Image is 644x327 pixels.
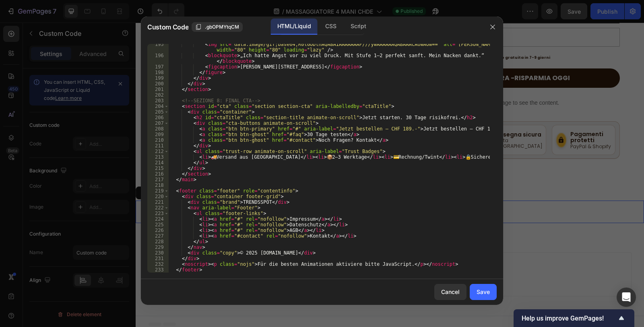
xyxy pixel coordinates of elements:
[147,188,169,194] div: 219
[477,288,490,296] div: Save
[147,182,169,188] div: 218
[167,243,216,252] div: Choose templates
[147,171,169,177] div: 216
[192,22,243,32] button: .gbOPMYtqCM
[147,228,169,233] div: 226
[147,256,169,261] div: 231
[235,225,273,234] span: Add section
[147,233,169,239] div: 227
[284,253,344,261] span: then drag & drop elements
[164,253,219,261] span: inspired by CRO experts
[273,99,485,136] section: Vantaggi e sicurezza acquisto
[147,154,169,160] div: 213
[355,115,407,126] em: in tutta [GEOGRAPHIC_DATA]
[323,52,434,60] div: ACQUISTA ORA -RISPARMIA OGGI
[147,41,169,53] div: 195
[205,23,239,31] span: .gbOPMYtqCM
[147,239,169,244] div: 228
[147,216,169,222] div: 224
[290,243,339,252] div: Add blank section
[147,81,169,87] div: 200
[147,70,169,75] div: 198
[617,288,636,307] div: Open Intercom Messenger
[147,137,169,143] div: 210
[522,313,626,323] button: Show survey - Help us improve GemPages!
[147,166,169,171] div: 215
[147,132,169,137] div: 209
[296,106,336,118] strong: Spedizione gratuita
[147,92,169,98] div: 202
[355,109,407,115] strong: Consegna sicura
[147,199,169,205] div: 221
[147,222,169,228] div: 225
[273,76,485,85] p: Publish the page to see the content.
[441,288,460,296] div: Cancel
[147,250,169,256] div: 230
[147,143,169,149] div: 211
[147,177,169,182] div: 217
[434,284,466,300] button: Cancel
[10,167,44,174] div: Custom Code
[344,19,372,35] div: Script
[271,19,317,35] div: HTML/Liquid
[147,64,169,70] div: 197
[231,243,273,252] div: Generate layout
[147,261,169,267] div: 232
[470,284,497,300] button: Save
[435,121,475,126] em: PayPal & Shopify
[147,211,169,216] div: 223
[435,109,475,121] strong: Pagamenti protetti
[147,120,169,126] div: 207
[147,75,169,81] div: 199
[147,115,169,120] div: 206
[274,33,415,37] span: Paghi anche con Twint | Spedizione rapida e gratuita in 7-9 giorni
[147,244,169,250] div: 229
[147,160,169,166] div: 214
[319,19,343,35] div: CSS
[147,109,169,115] div: 205
[312,6,330,24] button: increment
[147,53,169,64] div: 196
[147,267,169,273] div: 233
[147,87,169,92] div: 201
[296,118,336,129] em: consegna veloce
[273,46,485,66] button: ACQUISTA ORA -RISPARMIA OGGI
[274,6,292,24] button: decrement
[147,103,169,109] div: 204
[147,194,169,199] div: 220
[147,22,188,32] span: Custom Code
[230,253,273,261] span: from URL or image
[292,6,312,24] input: quantity
[147,98,169,103] div: 203
[147,149,169,154] div: 212
[147,126,169,132] div: 208
[522,315,617,322] span: Help us improve GemPages!
[147,205,169,211] div: 222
